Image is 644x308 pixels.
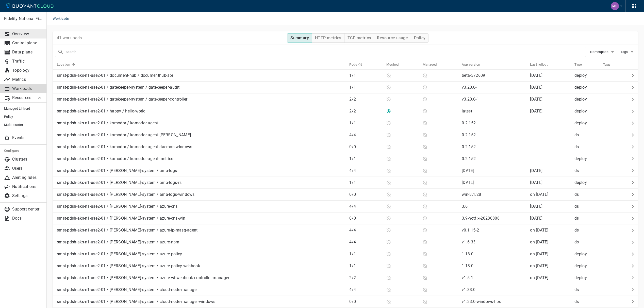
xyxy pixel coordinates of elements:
[12,135,43,140] p: Events
[57,97,187,102] p: smst-pdsh-aks-n1-use2-01 / gatekeeper-system / gatekeeper-controller
[344,33,374,43] button: TCP metrics
[349,252,382,257] p: 1 / 1
[349,192,382,197] p: 0 / 0
[12,184,43,189] p: Notifications
[611,2,619,10] img: Mohamed Fouly
[358,63,362,67] svg: Running pods in current release / Expected pods
[574,121,599,126] p: deploy
[12,31,43,36] p: Overview
[462,132,476,137] p: 0.2.152
[530,180,542,185] relative-time: [DATE]
[462,216,500,221] p: 3.9-hotfix-20230808
[530,73,542,78] span: Fri, 29 Aug 2025 00:11:03 EDT / Fri, 29 Aug 2025 04:11:03 UTC
[4,107,43,111] span: Managed Linkerd
[603,63,611,67] h5: Tags
[462,156,476,161] p: 0.2.152
[574,73,599,78] p: deploy
[530,97,542,102] span: Mon, 08 Sep 2025 11:29:14 EDT / Mon, 08 Sep 2025 15:29:14 UTC
[574,168,599,173] p: ds
[4,123,43,127] span: Multi-cluster
[57,132,191,138] p: smst-pdsh-aks-n1-use2-01 / komodor / komodor-agent-[PERSON_NAME]
[574,156,599,161] p: deploy
[530,240,548,244] relative-time: on [DATE]
[574,275,599,280] p: deploy
[57,35,82,41] p: 41 workloads
[411,33,428,43] button: Policy
[462,121,476,125] p: 0.2.152
[620,48,636,56] button: Tags
[462,168,474,173] p: [DATE]
[53,12,75,25] span: Workloads
[349,216,382,221] p: 0 / 0
[530,85,542,90] span: Mon, 08 Sep 2025 11:29:14 EDT / Mon, 08 Sep 2025 15:29:14 UTC
[462,299,501,304] p: v1.33.0-windows-hpc
[12,95,32,100] p: Resources
[530,109,542,113] span: Mon, 08 Sep 2025 15:48:33 EDT / Mon, 08 Sep 2025 19:48:33 UTC
[530,252,548,256] span: Tue, 29 Jul 2025 13:18:57 EDT / Tue, 29 Jul 2025 17:18:57 UTC
[57,275,229,280] p: smst-pdsh-aks-n1-use2-01 / [PERSON_NAME]-system / azure-wi-webhook-controller-manager
[590,50,609,54] span: Namespace
[530,263,548,268] span: Tue, 29 Jul 2025 13:18:58 EDT / Tue, 29 Jul 2025 17:18:58 UTC
[12,166,43,171] p: Users
[414,35,425,41] h4: Policy
[462,287,475,292] p: v1.33.0
[574,109,599,114] p: deploy
[462,73,485,78] p: beta-372609
[574,240,599,245] p: ds
[57,252,182,257] p: smst-pdsh-aks-n1-use2-01 / [PERSON_NAME]-system / azure-policy
[4,115,43,119] span: Policy
[315,35,341,41] h4: HTTP metrics
[57,109,146,114] p: smst-pdsh-aks-n1-use2-01 / happy / hello-world
[574,144,599,149] p: ds
[574,216,599,221] p: ds
[462,85,479,90] p: v3.20.0-1
[377,35,408,41] h4: Resource usage
[312,33,344,43] button: HTTP metrics
[574,132,599,138] p: ds
[462,275,473,280] p: v1.5.1
[530,216,542,221] span: Mon, 08 Sep 2025 11:28:34 EDT / Mon, 08 Sep 2025 15:28:34 UTC
[12,77,43,82] p: Metrics
[574,252,599,257] p: deploy
[530,73,542,78] relative-time: [DATE]
[12,157,43,162] p: Clusters
[530,252,548,256] relative-time: on [DATE]
[57,228,198,233] p: smst-pdsh-aks-n1-use2-01 / [PERSON_NAME]-system / azure-ip-masq-agent
[4,149,43,153] h5: Configure
[57,299,216,304] p: smst-pdsh-aks-n1-use2-01 / [PERSON_NAME]-system / cloud-node-manager-windows
[423,62,443,67] span: Managed
[349,97,382,102] p: 2 / 2
[530,62,554,67] span: Last rollout
[349,263,382,268] p: 1 / 1
[423,63,437,67] h5: Managed
[603,62,617,67] span: Tags
[57,240,179,245] p: smst-pdsh-aks-n1-use2-01 / [PERSON_NAME]-system / azure-npm
[530,263,548,268] relative-time: on [DATE]
[574,299,599,304] p: ds
[12,59,43,64] p: Traffic
[530,109,542,113] relative-time: [DATE]
[349,287,382,292] p: 4 / 4
[4,16,42,21] p: Fidelity National Financial
[57,263,200,268] p: smst-pdsh-aks-n1-use2-01 / [PERSON_NAME]-system / azure-policy-webhook
[349,144,382,149] p: 0 / 0
[349,204,382,209] p: 4 / 4
[530,63,548,67] h5: Last rollout
[57,216,185,221] p: smst-pdsh-aks-n1-use2-01 / [PERSON_NAME]-system / azure-cns-win
[530,275,548,280] span: Wed, 16 Jul 2025 13:47:54 EDT / Wed, 16 Jul 2025 17:47:54 UTC
[12,216,43,221] p: Docs
[374,33,411,43] button: Resource usage
[462,62,487,67] span: App version
[462,97,479,102] p: v3.20.0-1
[12,50,43,55] p: Data plane
[57,168,177,173] p: smst-pdsh-aks-n1-use2-01 / [PERSON_NAME]-system / ama-logs
[12,193,43,198] p: Settings
[574,63,582,67] h5: Type
[57,192,195,197] p: smst-pdsh-aks-n1-use2-01 / [PERSON_NAME]-system / ama-logs-windows
[12,68,43,73] p: Topology
[57,144,192,149] p: smst-pdsh-aks-n1-use2-01 / komodor / komodor-agent-daemon-windows
[349,240,382,245] p: 4 / 4
[57,287,198,292] p: smst-pdsh-aks-n1-use2-01 / [PERSON_NAME]-system / cloud-node-manager
[57,73,173,78] p: smst-pdsh-aks-n1-use2-01 / document-hub / documenthub-api
[57,180,181,185] p: smst-pdsh-aks-n1-use2-01 / [PERSON_NAME]-system / ama-logs-rs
